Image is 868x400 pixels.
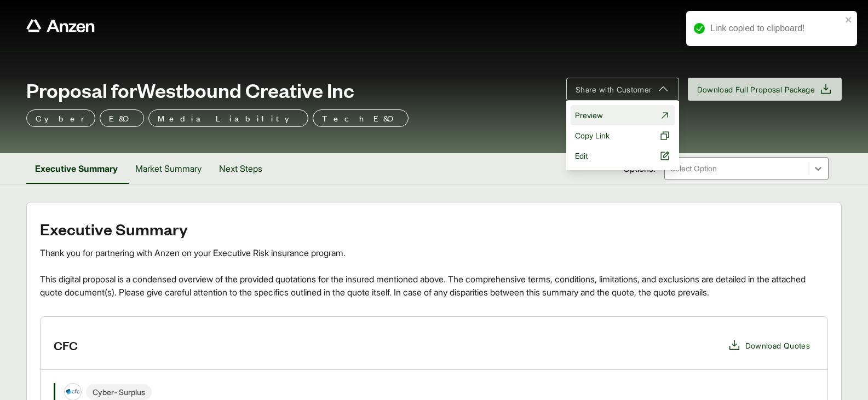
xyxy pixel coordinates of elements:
span: Copy Link [575,130,610,141]
button: Market Summary [127,153,210,184]
button: close [845,15,853,24]
button: Share with Customer [566,78,679,101]
span: Edit [575,150,588,161]
span: Share with Customer [576,84,652,95]
h3: CFC [54,337,78,353]
img: CFC [65,384,81,400]
span: Cyber - Surplus [86,384,152,400]
span: Preview [575,109,603,121]
h2: Executive Summary [40,220,828,237]
span: Proposal for Westbound Creative Inc [26,79,354,101]
a: Preview [571,105,675,125]
button: Executive Summary [26,153,127,184]
p: Cyber [36,112,86,125]
p: Tech E&O [322,112,399,125]
span: Download Quotes [745,340,810,351]
button: Next Steps [210,153,271,184]
span: Download Full Proposal Package [697,84,815,95]
button: Download Full Proposal Package [688,78,842,101]
div: Link copied to clipboard! [710,22,842,35]
button: Copy Link [571,125,675,146]
a: Anzen website [26,19,95,32]
div: Thank you for partnering with Anzen on your Executive Risk insurance program. This digital propos... [40,246,828,299]
button: Download Quotes [723,334,814,356]
p: E&O [109,112,135,125]
p: Media Liability [158,112,299,125]
a: Edit [571,146,675,166]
